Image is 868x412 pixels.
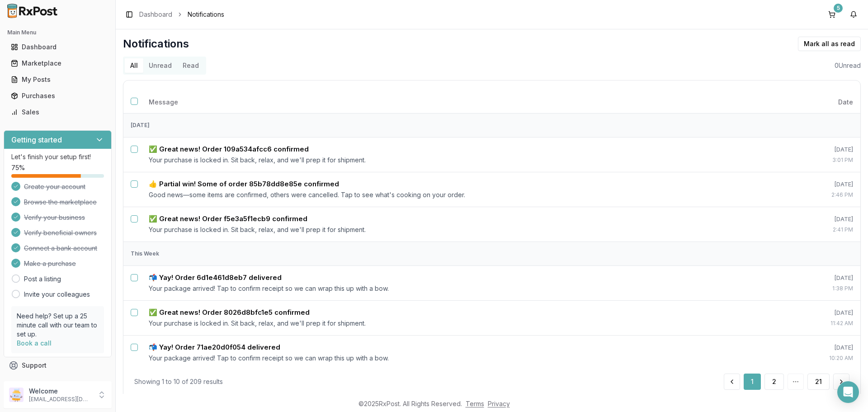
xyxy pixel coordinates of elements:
[24,290,90,299] a: Invite your colleagues
[488,400,510,407] a: Privacy
[793,319,853,328] div: 11:42 AM
[11,43,104,52] div: Dashboard
[24,182,85,191] span: Create your account
[149,225,778,234] p: Your purchase is locked in. Sit back, relax, and we'll prep it for shipment.
[4,56,112,71] button: Marketplace
[834,344,853,351] span: [DATE]
[837,381,859,403] div: Open Intercom Messenger
[24,228,97,237] span: Verify beneficial owners
[131,274,138,281] button: Select notification: 📬 Yay! Order 6d1e461d8eb7 delivered
[744,374,761,390] button: 1
[149,156,778,165] p: Your purchase is locked in. Sit back, relax, and we'll prep it for shipment.
[24,244,97,253] span: Connect a bank account
[835,61,861,70] div: 0 Unread
[11,152,104,161] p: Let's finish your setup first!
[188,10,224,19] span: Notifications
[7,71,108,88] a: My Posts
[798,37,861,51] button: Mark all as read
[11,59,104,68] div: Marketplace
[764,374,784,390] button: 2
[807,374,830,390] button: 21
[11,163,25,172] span: 75 %
[834,309,853,316] span: [DATE]
[139,10,172,19] a: Dashboard
[7,104,108,120] a: Sales
[139,10,224,19] nav: breadcrumb
[24,198,97,207] span: Browse the marketplace
[177,58,204,73] button: Read
[143,58,177,73] button: Unread
[825,7,839,22] button: 5
[11,91,104,100] div: Purchases
[834,180,853,188] span: [DATE]
[149,319,778,328] p: Your purchase is locked in. Sit back, relax, and we'll prep it for shipment.
[786,91,860,113] th: Date
[11,108,104,117] div: Sales
[466,400,484,407] a: Terms
[131,121,853,130] h4: [DATE]
[142,91,786,113] th: Message
[149,343,280,352] h5: 📬 Yay! Order 71ae20d0f054 delivered
[11,75,104,84] div: My Posts
[134,377,223,386] div: Showing 1 to 10 of 209 results
[793,190,853,199] div: 2:46 PM
[131,309,138,316] button: Select notification: ✅ Great news! Order 8026d8bfc1e5 confirmed
[4,4,61,18] img: RxPost Logo
[24,259,76,268] span: Make a purchase
[793,354,853,363] div: 10:20 AM
[123,37,189,51] h1: Notifications
[149,308,310,317] h5: ✅ Great news! Order 8026d8bfc1e5 confirmed
[149,354,778,363] p: Your package arrived! Tap to confirm receipt so we can wrap this up with a bow.
[131,180,138,188] button: Select notification: 👍 Partial win! Some of order 85b78dd8e85e confirmed
[131,146,138,153] button: Select notification: ✅ Great news! Order 109a534afcc6 confirmed
[24,275,61,284] a: Post a listing
[131,98,138,105] button: Select all notifications
[149,273,282,282] h5: 📬 Yay! Order 6d1e461d8eb7 delivered
[24,213,85,222] span: Verify your business
[149,180,339,189] h5: 👍 Partial win! Some of order 85b78dd8e85e confirmed
[149,214,307,223] h5: ✅ Great news! Order f5e3a5f1ecb9 confirmed
[834,215,853,223] span: [DATE]
[29,396,92,403] p: [EMAIL_ADDRESS][DOMAIN_NAME]
[17,312,99,339] p: Need help? Set up a 25 minute call with our team to set up.
[834,4,843,13] div: 5
[834,146,853,153] span: [DATE]
[4,72,112,87] button: My Posts
[131,249,853,258] h4: This Week
[834,274,853,281] span: [DATE]
[793,225,853,234] div: 2:41 PM
[4,40,112,54] button: Dashboard
[149,190,778,199] p: Good news—some items are confirmed, others were cancelled. Tap to see what's cooking on your order.
[793,284,853,293] div: 1:38 PM
[29,387,92,396] p: Welcome
[11,134,62,145] h3: Getting started
[149,284,778,293] p: Your package arrived! Tap to confirm receipt so we can wrap this up with a bow.
[131,215,138,223] button: Select notification: ✅ Great news! Order f5e3a5f1ecb9 confirmed
[17,339,52,347] a: Book a call
[7,88,108,104] a: Purchases
[125,58,143,73] button: All
[7,55,108,71] a: Marketplace
[4,89,112,103] button: Purchases
[149,145,309,154] h5: ✅ Great news! Order 109a534afcc6 confirmed
[7,29,108,36] h2: Main Menu
[7,39,108,55] a: Dashboard
[22,377,52,386] span: Feedback
[9,388,24,402] img: User avatar
[793,156,853,165] div: 3:01 PM
[4,374,112,390] button: Feedback
[4,357,112,374] button: Support
[4,105,112,119] button: Sales
[131,344,138,351] button: Select notification: 📬 Yay! Order 71ae20d0f054 delivered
